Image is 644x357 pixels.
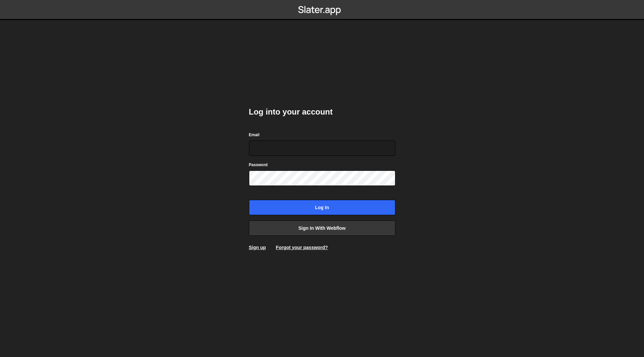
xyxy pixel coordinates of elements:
[276,245,328,250] a: Forgot your password?
[249,245,266,250] a: Sign up
[249,107,395,117] h2: Log into your account
[249,200,395,215] input: Log in
[249,132,260,138] label: Email
[249,162,268,168] label: Password
[249,220,395,236] a: Sign in with Webflow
